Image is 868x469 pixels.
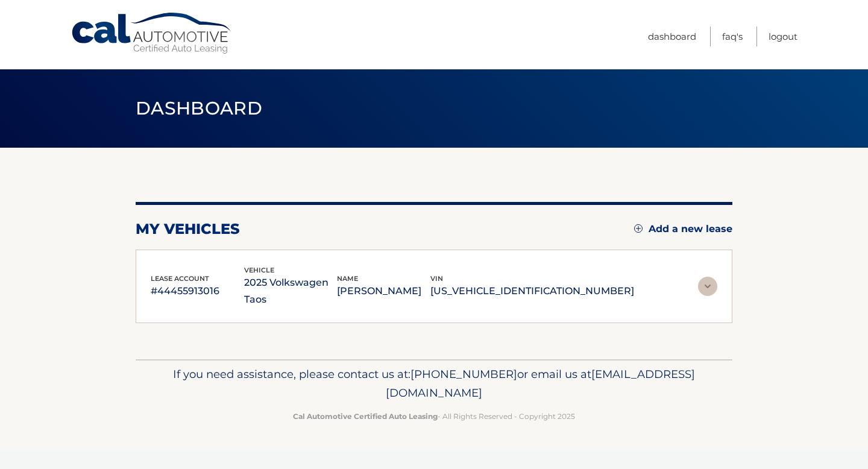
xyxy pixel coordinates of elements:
span: [PHONE_NUMBER] [410,367,517,381]
span: lease account [151,274,209,283]
p: If you need assistance, please contact us at: or email us at [143,365,725,403]
a: Add a new lease [634,223,732,235]
span: name [337,274,358,283]
p: [US_VEHICLE_IDENTIFICATION_NUMBER] [430,283,634,300]
strong: Cal Automotive Certified Auto Leasing [293,412,438,421]
span: Dashboard [136,97,262,119]
a: Cal Automotive [71,12,233,55]
img: accordion-rest.svg [698,277,717,296]
img: add.svg [634,224,643,233]
p: 2025 Volkswagen Taos [244,274,338,308]
a: Dashboard [648,27,696,46]
a: Logout [769,27,797,46]
h2: my vehicles [136,220,240,238]
p: [PERSON_NAME] [337,283,430,300]
a: FAQ's [722,27,743,46]
span: vehicle [244,266,274,274]
p: #44455913016 [151,283,244,300]
p: - All Rights Reserved - Copyright 2025 [143,410,725,423]
span: vin [430,274,443,283]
